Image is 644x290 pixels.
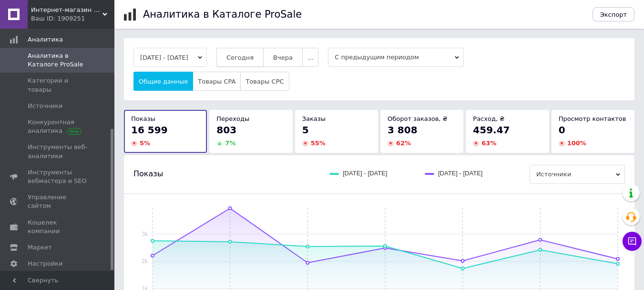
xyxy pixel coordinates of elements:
span: Переходы [216,115,249,122]
button: Товары CPC [240,72,289,91]
span: Кошелек компании [28,218,88,236]
button: Вчера [263,48,303,67]
span: Просмотр контактов [559,115,626,122]
button: Сегодня [216,48,264,67]
button: Экспорт [593,7,634,21]
div: Ваш ID: 1909251 [31,14,114,23]
span: 5 % [140,140,150,147]
span: Товары CPA [198,78,235,85]
span: Управление сайтом [28,193,88,210]
span: Показы [131,115,155,122]
h1: Аналитика в Каталоге ProSale [143,9,302,20]
span: 5 [302,124,309,136]
span: 803 [216,124,236,136]
span: ... [307,54,313,61]
span: 55 % [311,140,326,147]
span: Инструменты веб-аналитики [28,143,88,160]
span: Конкурентная аналитика [28,118,88,135]
span: Аналитика в Каталоге ProSale [28,52,88,69]
span: Источники [28,102,62,110]
span: Категории и товары [28,76,88,94]
span: Маркет [28,243,52,252]
span: Расход, ₴ [473,115,504,122]
span: Оборот заказов, ₴ [388,115,448,122]
span: Инструменты вебмастера и SEO [28,168,88,185]
span: 0 [559,124,565,136]
span: Показы [133,169,163,179]
span: Товары CPC [245,78,284,85]
span: 459.47 [473,124,510,136]
span: Интернет-магазин Плантация [31,6,102,14]
text: 3k [142,231,148,237]
span: 63 % [481,140,496,147]
span: 62 % [396,140,411,147]
span: Источники [530,165,625,184]
span: С предыдущим периодом [328,48,464,67]
text: 2k [142,258,148,265]
span: Настройки [28,259,62,268]
button: [DATE] - [DATE] [133,48,207,67]
span: 16 599 [131,124,168,136]
span: Экспорт [600,11,627,18]
button: Общие данные [133,72,193,91]
span: 3 808 [388,124,418,136]
span: Аналитика [28,35,63,44]
span: Общие данные [139,78,188,85]
span: Сегодня [226,54,254,61]
span: 100 % [567,140,586,147]
span: Заказы [302,115,326,122]
span: 7 % [225,140,235,147]
button: Товары CPA [193,72,241,91]
button: Чат с покупателем [623,232,642,251]
span: Вчера [273,54,293,61]
button: ... [302,48,318,67]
